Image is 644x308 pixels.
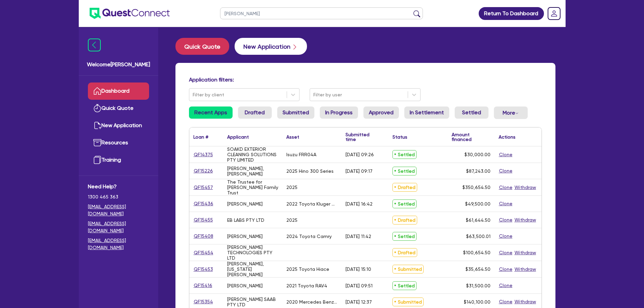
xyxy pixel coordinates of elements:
a: Return To Dashboard [479,7,544,20]
a: [EMAIL_ADDRESS][DOMAIN_NAME] [88,237,149,251]
div: 2020 Mercedes Benz Actros 2643 Tray Truck [286,299,337,305]
a: QF15354 [193,298,213,306]
div: 2021 Toyota RAV4 [286,283,327,288]
button: Clone [499,232,513,240]
span: $350,654.50 [462,185,491,190]
button: Clone [499,249,513,257]
a: QF15457 [193,184,213,191]
img: training [93,156,101,164]
span: Settled [392,167,416,175]
div: 2025 [286,217,297,223]
span: Settled [392,232,416,241]
span: Submitted [392,298,424,306]
button: Clone [499,282,513,289]
span: Need Help? [88,183,149,191]
button: Clone [499,167,513,175]
button: Quick Quote [175,38,229,55]
div: Asset [286,135,299,139]
img: resources [93,139,101,147]
div: [DATE] 16:42 [345,201,373,207]
a: Training [88,151,149,169]
div: [DATE] 09:17 [345,168,373,174]
button: Clone [499,298,513,306]
a: Recent Apps [189,106,233,119]
a: QF15436 [193,200,214,208]
a: Dashboard [88,82,149,100]
div: [PERSON_NAME] [227,201,263,207]
div: [PERSON_NAME], [PERSON_NAME] [227,166,278,176]
button: Clone [499,200,513,208]
a: Resources [88,134,149,151]
a: QF15453 [193,265,213,273]
div: [PERSON_NAME] [227,283,263,288]
div: 2024 Toyota Camry [286,234,332,239]
a: QF15455 [193,216,213,224]
div: Applicant [227,135,249,139]
div: [PERSON_NAME] [227,234,263,239]
a: Dropdown toggle [545,5,563,22]
img: quick-quote [93,104,101,112]
span: $100,654.50 [463,250,491,255]
div: 2025 Hino 300 Series [286,168,334,174]
span: Drafted [392,183,417,192]
a: QF15416 [193,282,213,289]
span: $61,644.50 [466,217,491,223]
span: $35,654.50 [466,266,491,272]
a: QF15226 [193,167,213,175]
button: Withdraw [514,249,536,257]
span: Welcome [PERSON_NAME] [87,61,150,69]
div: 2025 Toyota Hiace [286,266,329,272]
div: Isuzu FRR04A [286,152,316,157]
span: 1300 465 363 [88,193,149,200]
h4: Application filters: [189,76,542,83]
img: new-application [93,121,101,129]
span: Settled [392,281,416,290]
a: Settled [455,106,488,119]
span: Settled [392,150,416,159]
a: Quick Quote [175,38,235,55]
div: [DATE] 11:42 [345,234,371,239]
button: Dropdown toggle [494,106,528,119]
a: [EMAIL_ADDRESS][DOMAIN_NAME] [88,203,149,217]
span: Submitted [392,265,424,274]
div: Submitted time [345,132,378,142]
div: [PERSON_NAME] SAAB PTY LTD [227,297,278,307]
span: $49,500.00 [465,201,491,207]
span: $87,243.00 [466,168,491,174]
span: Drafted [392,216,417,224]
span: Drafted [392,248,417,257]
div: [PERSON_NAME] TECHNOLOGIES PTY LTD [227,244,278,261]
button: Clone [499,265,513,273]
button: New Application [235,38,307,55]
div: Loan # [193,135,208,139]
a: Drafted [238,106,272,119]
div: 2022 Toyota Kluger GXL [286,201,337,207]
span: $140,100.00 [464,299,491,305]
button: Clone [499,184,513,191]
span: $63,500.01 [466,234,491,239]
button: Withdraw [514,265,536,273]
a: In Progress [320,106,358,119]
button: Withdraw [514,298,536,306]
img: icon-menu-close [88,39,101,51]
span: $31,500.00 [466,283,491,288]
button: Withdraw [514,216,536,224]
a: Submitted [277,106,314,119]
div: SOAKD EXTERIOR CLEANING SOLUTIONS PTY LIMITED [227,146,278,163]
span: Settled [392,199,416,208]
a: QF15408 [193,232,214,240]
div: Amount financed [452,132,491,142]
button: Clone [499,216,513,224]
input: Search by name, application ID or mobile number... [220,7,423,19]
img: quest-connect-logo-blue [90,8,170,19]
div: Actions [499,135,516,139]
div: EB LABS PTY LTD [227,217,264,223]
div: [DATE] 12:37 [345,299,372,305]
a: In Settlement [404,106,449,119]
button: Withdraw [514,184,536,191]
a: New Application [88,117,149,134]
a: Quick Quote [88,100,149,117]
span: $30,000.00 [464,152,491,157]
div: [DATE] 15:10 [345,266,371,272]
